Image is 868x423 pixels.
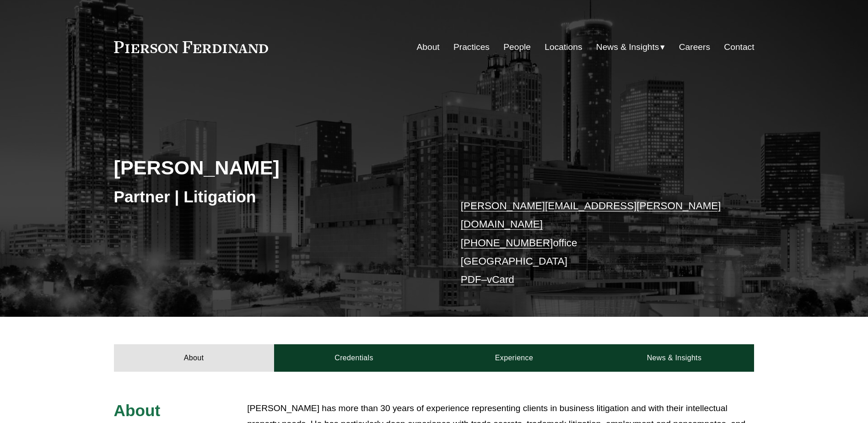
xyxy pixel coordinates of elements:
[503,38,531,56] a: People
[461,197,728,289] p: office [GEOGRAPHIC_DATA] –
[679,38,710,56] a: Careers
[545,38,582,56] a: Locations
[417,38,440,56] a: About
[434,344,594,372] a: Experience
[594,344,754,372] a: News & Insights
[274,344,434,372] a: Credentials
[596,39,659,55] span: News & Insights
[461,274,481,285] a: PDF
[724,38,754,56] a: Contact
[114,187,434,207] h3: Partner | Litigation
[461,237,553,249] a: [PHONE_NUMBER]
[453,38,490,56] a: Practices
[114,344,274,372] a: About
[461,200,721,230] a: [PERSON_NAME][EMAIL_ADDRESS][PERSON_NAME][DOMAIN_NAME]
[114,156,434,179] h2: [PERSON_NAME]
[114,401,161,419] span: About
[596,38,665,56] a: folder dropdown
[487,274,514,285] a: vCard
